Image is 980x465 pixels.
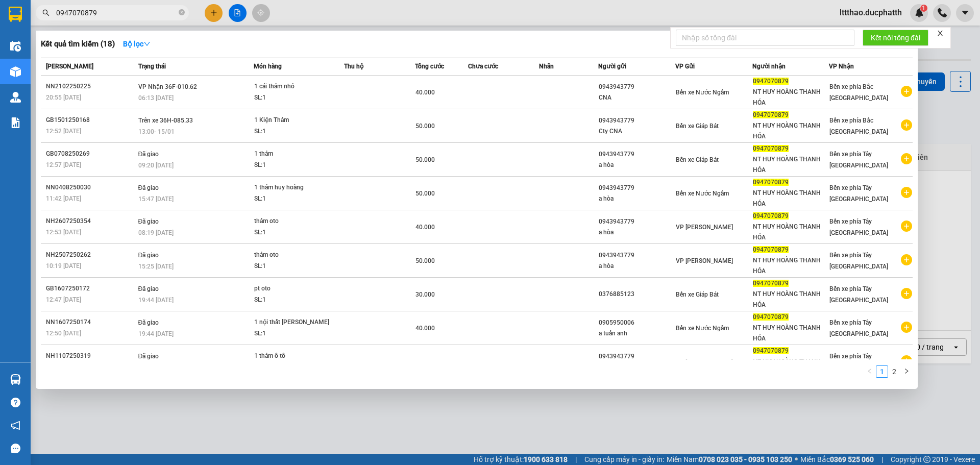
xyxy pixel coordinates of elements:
span: Chưa cước [468,63,498,70]
div: GB1607250172 [46,283,135,294]
span: VP [PERSON_NAME] [676,257,733,264]
span: 0947070879 [753,313,789,321]
span: 0947070879 [753,179,789,186]
span: 0947070879 [753,280,789,287]
div: NT HUY HOÀNG THANH HÓA [753,356,829,378]
a: 2 [889,366,900,377]
div: SL: 1 [254,328,331,339]
div: a hòa [599,193,675,204]
span: notification [11,421,20,430]
h3: Kết quả tìm kiếm ( 18 ) [41,39,115,50]
span: Bến xe phía Tây [GEOGRAPHIC_DATA] [829,184,888,203]
span: 50.000 [415,156,435,163]
div: 1 cái thảm nhỏ [254,81,331,92]
div: 0943943779 [599,183,675,193]
div: 0943943779 [599,250,675,261]
span: Bến xe Giáp Bát [676,291,719,298]
span: 15:47 [DATE] [138,195,174,203]
div: thảm oto [254,250,331,261]
span: 0947070879 [753,212,789,219]
span: 0947070879 [753,246,789,253]
li: Next Page [900,365,913,378]
div: CNA [599,92,675,103]
div: NH2507250262 [46,250,135,260]
div: SL: 1 [254,126,331,137]
span: [PERSON_NAME] [46,63,93,70]
div: SL: 1 [254,261,331,272]
span: Người gửi [598,63,626,70]
span: Bến xe Nước Ngầm [676,325,729,332]
span: left [867,368,873,374]
span: Đã giao [138,252,159,259]
span: Nhãn [539,63,554,70]
span: plus-circle [901,119,912,131]
span: plus-circle [901,187,912,198]
input: Nhập số tổng đài [676,30,854,46]
span: Tổng cước [415,63,444,70]
span: close-circle [179,9,185,15]
span: Bến xe phía Tây [GEOGRAPHIC_DATA] [829,285,888,304]
img: warehouse-icon [10,41,21,52]
span: Bến xe Giáp Bát [676,156,719,163]
span: VP Nhận [829,63,854,70]
span: Món hàng [254,63,282,70]
div: 0905950006 [599,317,675,328]
span: plus-circle [901,254,912,265]
span: close-circle [179,8,185,18]
span: Thu hộ [344,63,363,70]
div: 1 thảm [254,149,331,160]
div: 1 thảm ô tô [254,351,331,362]
span: plus-circle [901,86,912,97]
div: a hòa [599,227,675,238]
div: a hòa [599,160,675,170]
button: Bộ lọcdown [115,36,159,52]
button: right [900,365,913,378]
span: 12:50 [DATE] [46,330,81,337]
img: warehouse-icon [10,66,21,77]
span: 11:42 [DATE] [46,195,81,202]
div: SL: 1 [254,160,331,171]
span: Bến xe Nước Ngầm [676,190,729,197]
span: Đã giao [138,353,159,360]
span: VP Nhận 36F-010.62 [138,83,197,90]
span: 40.000 [415,89,435,96]
span: Trạng thái [138,63,166,70]
span: search [42,9,50,16]
img: logo-vxr [9,7,22,22]
span: Đã giao [138,218,159,225]
button: left [864,365,876,378]
input: Tìm tên, số ĐT hoặc mã đơn [56,7,177,18]
div: NT HUY HOÀNG THANH HÓA [753,154,829,176]
button: Kết nối tổng đài [863,30,928,46]
span: Bến xe phía Bắc [GEOGRAPHIC_DATA] [829,117,888,135]
span: Người nhận [752,63,786,70]
span: 20:55 [DATE] [46,94,81,101]
span: 50.000 [415,123,435,130]
span: 40.000 [415,325,435,332]
span: VP Gửi [675,63,695,70]
div: NH1107250319 [46,351,135,361]
div: NH2607250354 [46,216,135,227]
span: 08:19 [DATE] [138,229,174,236]
span: 19:44 [DATE] [138,297,174,304]
div: 0376885123 [599,289,675,300]
span: 0947070879 [753,145,789,152]
span: 12:57 [DATE] [46,161,81,168]
div: 1 Kiện Thảm [254,115,331,126]
div: GB1501250168 [46,115,135,126]
div: 0943943779 [599,115,675,126]
div: a tuấn anh [599,328,675,339]
span: close [937,30,944,37]
span: Bến xe phía Tây [GEOGRAPHIC_DATA] [829,151,888,169]
span: plus-circle [901,355,912,366]
div: SL: 1 [254,227,331,238]
div: 0943943779 [599,351,675,362]
span: 0947070879 [753,78,789,85]
img: warehouse-icon [10,374,21,385]
span: plus-circle [901,221,912,232]
span: Đã giao [138,151,159,158]
span: VP [PERSON_NAME] [676,224,733,231]
span: Bến xe phía Tây [GEOGRAPHIC_DATA] [829,319,888,337]
div: 0943943779 [599,82,675,92]
span: down [143,40,151,47]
